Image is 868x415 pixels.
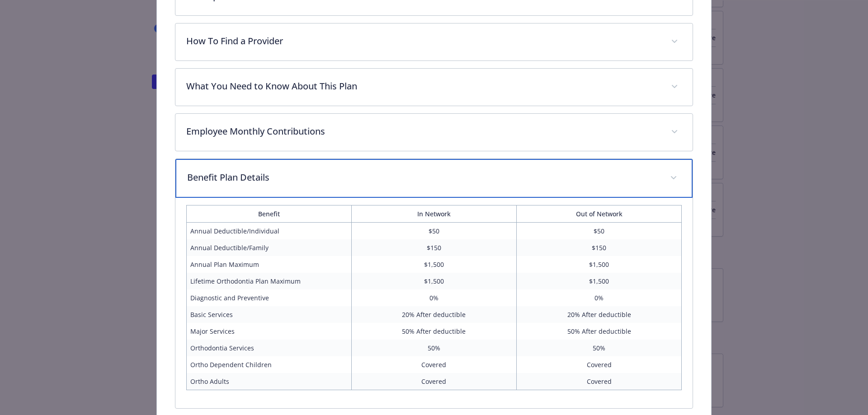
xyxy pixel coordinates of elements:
td: $1,500 [517,273,682,289]
td: Lifetime Orthodontia Plan Maximum [186,273,351,289]
td: Covered [351,356,516,373]
td: 20% After deductible [351,306,516,323]
td: $1,500 [351,273,516,289]
td: 0% [351,289,516,306]
td: 50% [517,340,682,356]
div: Benefit Plan Details [175,198,693,408]
td: Annual Plan Maximum [186,256,351,273]
p: How To Find a Provider [186,34,660,48]
td: $1,500 [351,256,516,273]
div: Benefit Plan Details [175,159,693,198]
div: Employee Monthly Contributions [175,114,693,151]
td: 20% After deductible [517,306,682,323]
td: Ortho Adults [186,373,351,390]
td: Covered [517,356,682,373]
td: 0% [517,289,682,306]
td: $150 [517,239,682,256]
td: Orthodontia Services [186,340,351,356]
td: $1,500 [517,256,682,273]
td: Basic Services [186,306,351,323]
td: 50% [351,340,516,356]
td: Ortho Dependent Children [186,356,351,373]
td: $50 [351,223,516,240]
th: Out of Network [517,205,682,223]
td: 50% After deductible [517,323,682,340]
th: In Network [351,205,516,223]
td: Covered [351,373,516,390]
td: Diagnostic and Preventive [186,289,351,306]
td: Annual Deductible/Individual [186,223,351,240]
p: Benefit Plan Details [187,171,660,184]
td: Annual Deductible/Family [186,239,351,256]
td: $150 [351,239,516,256]
div: How To Find a Provider [175,23,693,61]
td: Major Services [186,323,351,340]
p: What You Need to Know About This Plan [186,79,660,93]
p: Employee Monthly Contributions [186,125,660,138]
td: $50 [517,223,682,240]
td: Covered [517,373,682,390]
div: What You Need to Know About This Plan [175,69,693,106]
th: Benefit [186,205,351,223]
td: 50% After deductible [351,323,516,340]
